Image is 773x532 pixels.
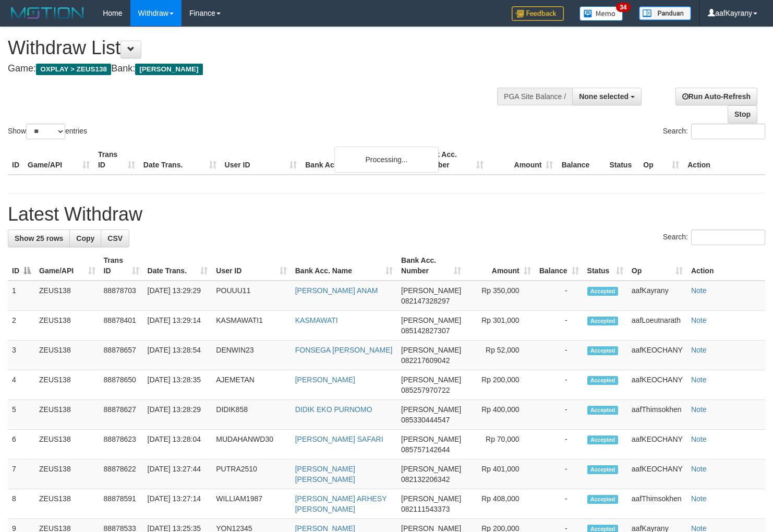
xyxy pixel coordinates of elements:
a: CSV [101,229,129,247]
td: DENWIN23 [212,341,291,370]
span: [PERSON_NAME] [401,405,461,414]
div: Processing... [334,147,439,173]
a: [PERSON_NAME] SAFARI [295,435,383,443]
td: 5 [8,400,35,430]
span: Accepted [587,317,619,325]
span: [PERSON_NAME] [401,286,461,295]
span: 34 [616,3,630,12]
td: - [535,460,583,489]
td: [DATE] 13:28:04 [143,430,212,460]
td: - [535,281,583,311]
td: ZEUS138 [35,341,100,370]
td: 6 [8,430,35,460]
a: Stop [728,105,757,123]
td: Rp 70,000 [465,430,535,460]
th: User ID: activate to sort column ascending [212,251,291,281]
td: aafKEOCHANY [627,430,687,460]
span: Accepted [587,376,619,385]
span: Accepted [587,436,619,444]
td: Rp 52,000 [465,341,535,370]
td: ZEUS138 [35,489,100,519]
td: aafKEOCHANY [627,460,687,489]
td: aafKEOCHANY [627,341,687,370]
div: PGA Site Balance / [497,88,572,105]
td: 4 [8,370,35,400]
td: Rp 408,000 [465,489,535,519]
td: ZEUS138 [35,400,100,430]
a: [PERSON_NAME] ANAM [295,286,378,295]
td: [DATE] 13:27:44 [143,460,212,489]
th: Amount: activate to sort column ascending [465,251,535,281]
td: MUDAHANWD30 [212,430,291,460]
span: Copy 085257970722 to clipboard [401,386,450,394]
span: Copy 085757142644 to clipboard [401,445,450,454]
th: Game/API [23,145,94,175]
h1: Latest Withdraw [8,204,765,225]
td: Rp 401,000 [465,460,535,489]
td: aafKayrany [627,281,687,311]
td: Rp 350,000 [465,281,535,311]
th: Op: activate to sort column ascending [627,251,687,281]
td: aafLoeutnarath [627,311,687,341]
span: [PERSON_NAME] [401,376,461,384]
h1: Withdraw List [8,38,505,58]
span: [PERSON_NAME] [135,64,202,75]
td: 88878622 [100,460,143,489]
td: ZEUS138 [35,370,100,400]
a: Note [691,465,707,473]
span: Copy 082132206342 to clipboard [401,475,450,483]
span: Accepted [587,495,619,504]
td: Rp 200,000 [465,370,535,400]
th: ID [8,145,23,175]
th: ID: activate to sort column descending [8,251,35,281]
td: - [535,341,583,370]
th: Status [605,145,639,175]
td: aafKEOCHANY [627,370,687,400]
input: Search: [691,229,765,245]
span: Accepted [587,406,619,415]
td: [DATE] 13:29:29 [143,281,212,311]
label: Search: [663,124,765,139]
td: 88878623 [100,430,143,460]
td: WILLIAM1987 [212,489,291,519]
span: Copy 082147328297 to clipboard [401,297,450,305]
span: [PERSON_NAME] [401,494,461,503]
a: Note [691,435,707,443]
th: Bank Acc. Number [418,145,488,175]
td: - [535,400,583,430]
td: 88878401 [100,311,143,341]
a: Note [691,376,707,384]
th: Amount [488,145,558,175]
span: Show 25 rows [15,234,63,243]
td: [DATE] 13:28:35 [143,370,212,400]
td: 2 [8,311,35,341]
td: aafThimsokhen [627,400,687,430]
span: Accepted [587,287,619,296]
td: 3 [8,341,35,370]
td: PUTRA2510 [212,460,291,489]
th: Trans ID: activate to sort column ascending [100,251,143,281]
span: [PERSON_NAME] [401,465,461,473]
a: Note [691,405,707,414]
td: - [535,370,583,400]
th: Bank Acc. Number: activate to sort column ascending [397,251,465,281]
a: Run Auto-Refresh [675,88,757,105]
img: Feedback.jpg [512,6,564,21]
td: ZEUS138 [35,430,100,460]
th: Action [683,145,765,175]
span: Copy [76,234,94,243]
td: ZEUS138 [35,281,100,311]
select: Showentries [26,124,65,139]
span: CSV [107,234,123,243]
h4: Game: Bank: [8,64,505,74]
th: User ID [221,145,301,175]
td: [DATE] 13:27:14 [143,489,212,519]
span: [PERSON_NAME] [401,435,461,443]
td: 88878657 [100,341,143,370]
span: Copy 085330444547 to clipboard [401,416,450,424]
td: - [535,311,583,341]
td: [DATE] 13:28:54 [143,341,212,370]
span: [PERSON_NAME] [401,316,461,324]
a: Copy [69,229,101,247]
td: Rp 400,000 [465,400,535,430]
